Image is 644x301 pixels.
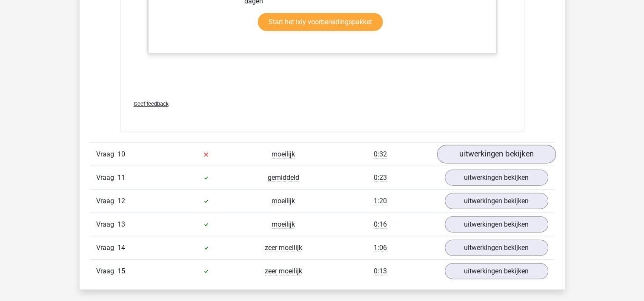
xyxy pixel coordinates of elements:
span: Vraag [96,173,117,183]
span: moeilijk [272,197,295,205]
a: uitwerkingen bekijken [437,145,555,164]
span: zeer moeilijk [265,267,302,275]
span: Vraag [96,196,117,206]
span: Vraag [96,219,117,230]
span: 0:23 [374,173,387,182]
span: 15 [117,267,125,275]
span: 14 [117,244,125,252]
span: 1:06 [374,244,387,252]
span: 0:32 [374,150,387,159]
span: Geef feedback [134,101,169,107]
a: uitwerkingen bekijken [445,263,548,279]
span: moeilijk [272,220,295,229]
span: 10 [117,150,125,158]
a: uitwerkingen bekijken [445,170,548,186]
span: 0:16 [374,220,387,229]
span: Vraag [96,149,117,159]
a: Start het Ixly voorbereidingspakket [258,13,383,31]
a: uitwerkingen bekijken [445,193,548,209]
span: zeer moeilijk [265,244,302,252]
span: 12 [117,197,125,205]
span: Vraag [96,243,117,253]
span: 0:13 [374,267,387,275]
span: 1:20 [374,197,387,205]
span: Vraag [96,266,117,276]
a: uitwerkingen bekijken [445,240,548,256]
a: uitwerkingen bekijken [445,216,548,233]
span: gemiddeld [268,173,299,182]
span: moeilijk [272,150,295,159]
span: 13 [117,220,125,228]
span: 11 [117,173,125,182]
